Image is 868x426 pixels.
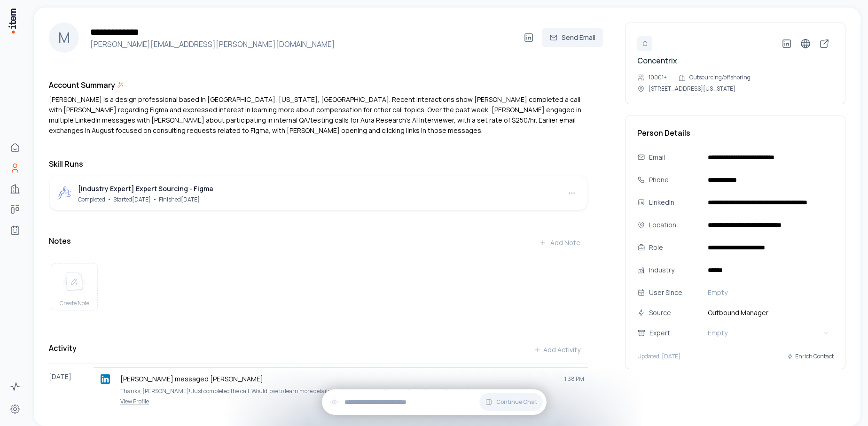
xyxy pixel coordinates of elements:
[107,194,111,203] span: •
[60,300,89,307] span: Create Note
[49,342,77,354] h3: Activity
[649,197,700,208] div: LinkedIn
[6,221,24,240] a: Agents
[63,271,86,292] img: create note
[649,265,700,275] div: Industry
[649,152,700,163] div: Email
[496,398,537,406] span: Continue Chat
[322,389,547,415] div: Continue Chat
[49,79,115,91] h3: Account Summary
[57,186,72,201] img: outbound
[637,127,834,139] h3: Person Details
[120,387,584,396] p: Thanks, [PERSON_NAME]! Just completed the call. Would love to learn more details regarding compen...
[78,195,105,203] span: Completed
[649,308,700,318] div: Source
[98,398,584,405] a: View Profile
[708,288,727,297] span: Empty
[539,238,580,248] div: Add Note
[704,308,834,318] span: Outbound Manager
[153,194,157,203] span: •
[649,74,667,81] p: 10001+
[8,8,17,34] img: Item Brain Logo
[49,235,71,247] h3: Notes
[532,233,588,252] button: Add Note
[704,325,834,341] button: Empty
[120,374,557,384] p: [PERSON_NAME] messaged [PERSON_NAME]
[637,36,652,51] div: C
[101,374,110,384] img: linkedin logo
[6,200,24,219] a: Deals
[6,179,24,198] a: Companies
[49,158,588,170] h3: Skill Runs
[649,85,735,93] p: [STREET_ADDRESS][US_STATE]
[649,242,700,253] div: Role
[637,55,677,66] a: Concentrix
[49,367,94,409] div: [DATE]
[708,328,727,338] span: Empty
[51,263,98,310] button: create noteCreate Note
[542,28,603,47] button: Send Email
[637,353,680,360] p: Updated: [DATE]
[49,94,588,136] p: [PERSON_NAME] is a design professional based in [GEOGRAPHIC_DATA], [US_STATE], [GEOGRAPHIC_DATA]....
[479,393,543,411] button: Continue Chat
[649,220,700,230] div: Location
[689,74,751,81] p: Outsourcing/offshoring
[49,23,79,53] div: M
[649,287,700,298] div: User Since
[86,39,519,50] h4: [PERSON_NAME][EMAIL_ADDRESS][PERSON_NAME][DOMAIN_NAME]
[159,195,200,203] span: Finished [DATE]
[6,159,24,178] a: People
[564,375,584,383] span: 1:38 PM
[787,348,834,365] button: Enrich Contact
[6,400,24,418] a: Settings
[6,138,24,157] a: Home
[649,175,700,185] div: Phone
[78,184,213,194] div: [Industry Expert] Expert Sourcing - Figma
[704,285,834,300] button: Empty
[113,195,151,203] span: Started [DATE]
[526,341,588,359] button: Add Activity
[6,377,24,396] a: Activity
[649,328,710,338] div: Expert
